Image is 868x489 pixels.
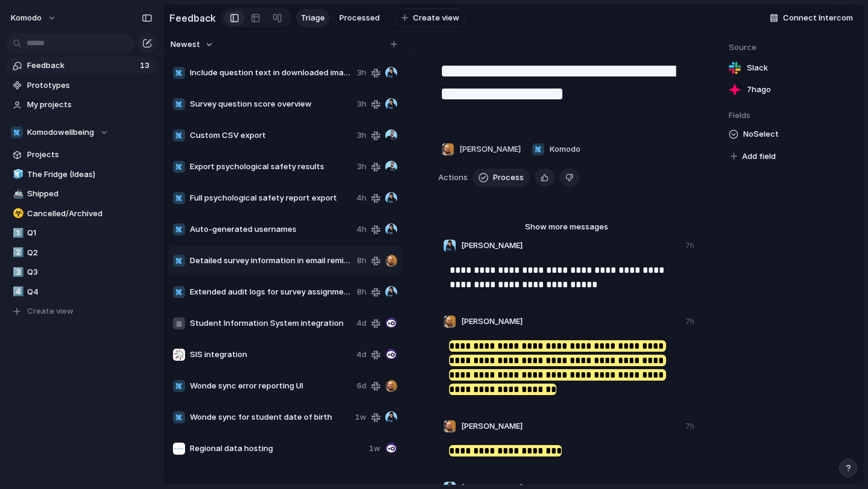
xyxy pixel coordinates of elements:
[169,37,215,52] button: Newest
[6,244,157,262] a: 2️⃣Q2
[357,129,366,142] span: 3h
[296,9,330,27] a: Triage
[13,167,21,181] div: 🧊
[357,380,366,392] span: 6d
[339,12,380,24] span: Processed
[356,192,366,204] span: 4h
[369,443,380,455] span: 1w
[729,110,854,122] span: Fields
[13,207,21,220] div: ☣️
[742,151,776,163] span: Add field
[6,263,157,281] a: 3️⃣Q3
[190,317,351,329] span: Student Information System integration
[765,9,858,27] button: Connect Intercom
[357,98,366,110] span: 3h
[190,255,352,267] span: Detailed survey information in email reminders
[27,79,153,92] span: Prototypes
[355,411,366,423] span: 1w
[6,146,157,164] a: Projects
[190,411,350,423] span: Wonde sync for student date of birth
[6,123,157,142] button: Komodowellbeing
[747,62,768,74] span: Slack
[335,9,385,27] a: Processed
[27,60,136,72] span: Feedback
[357,286,366,298] span: 8h
[27,227,153,239] span: Q1
[190,98,352,110] span: Survey question score overview
[685,240,694,251] div: 7h
[27,169,153,181] span: The Fridge (Ideas)
[11,266,23,278] button: 3️⃣
[27,266,153,278] span: Q3
[13,226,21,240] div: 1️⃣
[190,161,352,173] span: Export psychological safety results
[11,227,23,239] button: 1️⃣
[493,172,524,184] span: Process
[11,286,23,298] button: 4️⃣
[27,286,153,298] span: Q4
[27,99,153,111] span: My projects
[13,187,21,201] div: 🚢
[6,96,157,114] a: My projects
[6,76,157,95] a: Prototypes
[6,205,157,223] a: ☣️Cancelled/Archived
[559,169,579,187] button: Delete
[747,84,771,96] span: 7h ago
[6,283,157,301] a: 4️⃣Q4
[783,12,853,24] span: Connect Intercom
[6,57,157,75] a: Feedback13
[13,285,21,299] div: 4️⃣
[494,219,639,235] button: Show more messages
[27,188,153,200] span: Shipped
[550,143,580,155] span: Komodo
[525,221,608,233] span: Show more messages
[395,8,466,28] button: Create view
[190,129,352,142] span: Custom CSV export
[190,443,364,455] span: Regional data hosting
[190,286,352,298] span: Extended audit logs for survey assignments
[13,246,21,260] div: 2️⃣
[171,39,200,51] span: Newest
[356,223,366,235] span: 4h
[140,60,152,72] span: 13
[5,8,63,28] button: Komodo
[11,208,23,220] button: ☣️
[27,305,74,317] span: Create view
[743,127,779,142] span: No Select
[190,67,352,79] span: Include question text in downloaded images
[27,208,153,220] span: Cancelled/Archived
[357,67,366,79] span: 3h
[461,316,523,328] span: [PERSON_NAME]
[461,420,523,432] span: [PERSON_NAME]
[11,169,23,181] button: 🧊
[6,224,157,242] a: 1️⃣Q1
[729,60,854,76] a: Slack
[6,185,157,203] a: 🚢Shipped
[190,349,351,361] span: SIS integration
[6,166,157,184] div: 🧊The Fridge (Ideas)
[13,266,21,279] div: 3️⃣
[438,172,468,184] span: Actions
[169,11,216,25] h2: Feedback
[729,149,778,164] button: Add field
[529,140,583,159] button: Komodo
[11,188,23,200] button: 🚢
[190,192,351,204] span: Full psychological safety report export
[27,126,94,139] span: Komodowellbeing
[685,316,694,327] div: 7h
[438,140,524,159] button: [PERSON_NAME]
[11,12,42,24] span: Komodo
[473,169,530,187] button: Process
[6,302,157,320] button: Create view
[459,143,521,155] span: [PERSON_NAME]
[356,317,366,329] span: 4d
[729,42,854,54] span: Source
[11,247,23,259] button: 2️⃣
[356,349,366,361] span: 4d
